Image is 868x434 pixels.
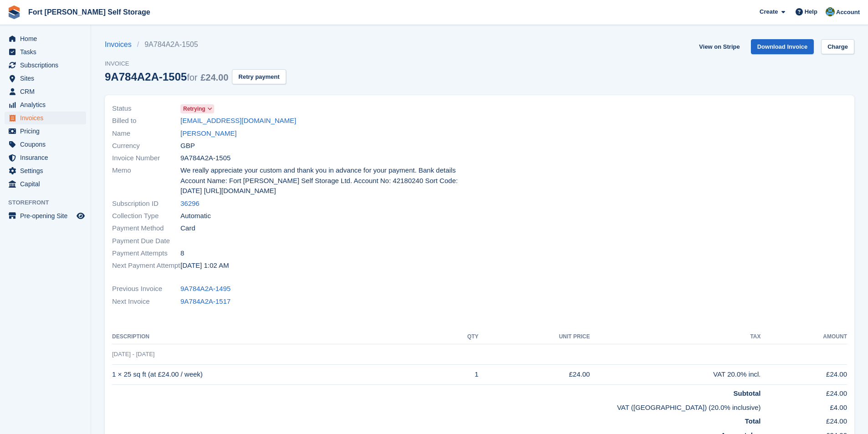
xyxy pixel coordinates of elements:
[112,399,761,413] td: VAT ([GEOGRAPHIC_DATA]) (20.0% inclusive)
[112,211,180,221] span: Collection Type
[5,46,86,58] a: menu
[751,39,814,54] a: Download Invoice
[5,59,86,71] a: menu
[112,141,180,151] span: Currency
[760,7,778,16] span: Create
[7,5,21,19] img: stora-icon-8386f47178a22dfd0bd8f6a31ec36ba5ce8667c1dd55bd0f319d3a0aa187defe.svg
[112,364,438,385] td: 1 × 25 sq ft (at £24.00 / week)
[112,153,180,163] span: Invoice Number
[5,164,86,177] a: menu
[112,165,180,196] span: Memo
[180,211,211,221] span: Automatic
[112,116,180,126] span: Billed to
[180,296,231,307] a: 9A784A2A-1517
[180,116,296,126] a: [EMAIL_ADDRESS][DOMAIN_NAME]
[112,223,180,234] span: Payment Method
[20,209,75,222] span: Pre-opening Site
[232,69,286,84] button: Retry payment
[183,105,205,113] span: Retrying
[112,330,438,344] th: Description
[200,72,228,82] span: £24.00
[180,128,236,139] a: [PERSON_NAME]
[5,125,86,138] a: menu
[180,284,231,294] a: 9A784A2A-1495
[805,7,817,16] span: Help
[180,223,195,234] span: Card
[20,72,75,85] span: Sites
[112,260,180,271] span: Next Payment Attempt
[695,39,743,54] a: View on Stripe
[180,153,231,163] span: 9A784A2A-1505
[20,151,75,164] span: Insurance
[761,413,847,427] td: £24.00
[478,330,590,344] th: Unit Price
[112,296,180,307] span: Next Invoice
[5,85,86,98] a: menu
[761,385,847,399] td: £24.00
[438,330,478,344] th: QTY
[761,364,847,385] td: £24.00
[105,59,286,68] span: Invoice
[187,72,197,82] span: for
[112,248,180,259] span: Payment Attempts
[5,138,86,151] a: menu
[5,72,86,85] a: menu
[5,98,86,111] a: menu
[180,165,474,196] span: We really appreciate your custom and thank you in advance for your payment. Bank details Account ...
[20,112,75,124] span: Invoices
[8,198,91,207] span: Storefront
[836,8,860,17] span: Account
[20,164,75,177] span: Settings
[734,389,761,397] strong: Subtotal
[20,46,75,58] span: Tasks
[180,141,195,151] span: GBP
[105,71,228,83] div: 9A784A2A-1505
[5,112,86,124] a: menu
[20,178,75,190] span: Capital
[112,351,154,357] span: [DATE] - [DATE]
[112,236,180,246] span: Payment Due Date
[761,330,847,344] th: Amount
[20,85,75,98] span: CRM
[826,7,835,16] img: Alex
[180,103,214,114] a: Retrying
[478,364,590,385] td: £24.00
[112,103,180,114] span: Status
[112,128,180,139] span: Name
[590,369,761,380] div: VAT 20.0% incl.
[105,39,137,50] a: Invoices
[5,151,86,164] a: menu
[20,98,75,111] span: Analytics
[75,210,86,221] a: Preview store
[112,284,180,294] span: Previous Invoice
[5,32,86,45] a: menu
[180,199,200,209] a: 36296
[20,125,75,138] span: Pricing
[105,39,286,50] nav: breadcrumbs
[5,178,86,190] a: menu
[745,417,761,425] strong: Total
[25,5,154,20] a: Fort [PERSON_NAME] Self Storage
[20,138,75,151] span: Coupons
[180,248,184,259] span: 8
[590,330,761,344] th: Tax
[20,59,75,71] span: Subscriptions
[821,39,854,54] a: Charge
[180,260,229,271] time: 2025-08-29 00:02:13 UTC
[761,399,847,413] td: £4.00
[5,209,86,222] a: menu
[438,364,478,385] td: 1
[112,199,180,209] span: Subscription ID
[20,32,75,45] span: Home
